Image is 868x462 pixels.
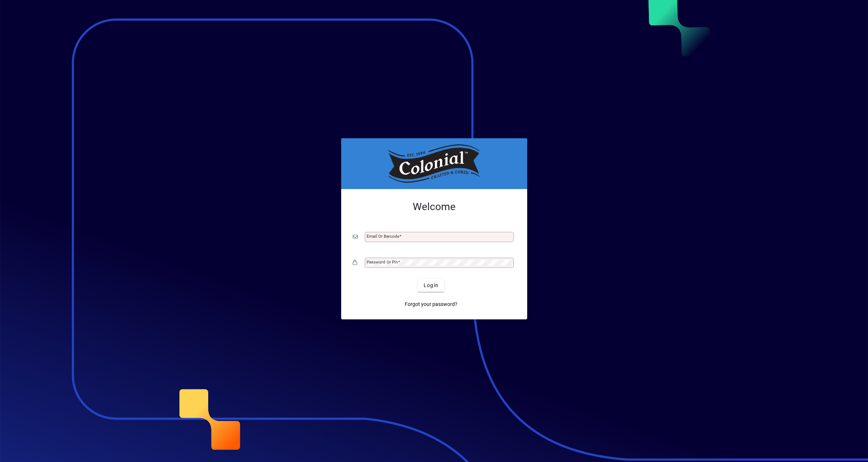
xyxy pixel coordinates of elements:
button: Login [418,279,444,292]
mat-label: Email or Barcode [367,234,399,239]
mat-label: Password or Pin [367,259,398,265]
span: Forgot your password? [405,300,457,308]
h2: Welcome [353,201,516,213]
a: Forgot your password? [402,298,460,311]
span: Login [424,282,439,289]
